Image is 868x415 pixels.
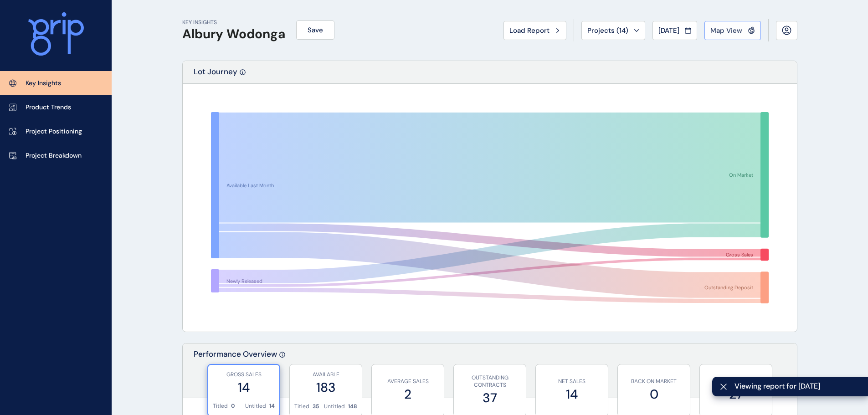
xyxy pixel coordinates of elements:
[704,21,761,40] button: Map View
[581,21,645,40] button: Projects (14)
[294,379,357,396] label: 183
[26,151,82,160] p: Project Breakdown
[269,402,275,410] p: 14
[704,378,767,385] p: NEWLY RELEASED
[313,403,319,410] p: 35
[710,26,742,35] span: Map View
[704,385,767,403] label: 27
[622,378,685,385] p: BACK ON MARKET
[324,403,345,410] p: Untitled
[296,20,334,40] button: Save
[294,403,309,410] p: Titled
[622,385,685,403] label: 0
[652,21,697,40] button: [DATE]
[213,371,275,379] p: GROSS SALES
[231,402,235,410] p: 0
[294,371,357,379] p: AVAILABLE
[26,127,82,136] p: Project Positioning
[182,19,285,26] p: KEY INSIGHTS
[26,103,71,112] p: Product Trends
[734,381,861,391] span: Viewing report for [DATE]
[194,67,237,83] p: Lot Journey
[458,389,521,407] label: 37
[376,385,439,403] label: 2
[182,26,285,42] h1: Albury Wodonga
[540,378,603,385] p: NET SALES
[587,26,628,35] span: Projects ( 14 )
[213,402,228,410] p: Titled
[540,385,603,403] label: 14
[503,21,566,40] button: Load Report
[658,26,679,35] span: [DATE]
[308,26,323,35] span: Save
[458,374,521,389] p: OUTSTANDING CONTRACTS
[376,378,439,385] p: AVERAGE SALES
[245,402,266,410] p: Untitled
[26,79,61,88] p: Key Insights
[348,403,357,410] p: 148
[509,26,550,35] span: Load Report
[213,379,275,396] label: 14
[194,349,277,398] p: Performance Overview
